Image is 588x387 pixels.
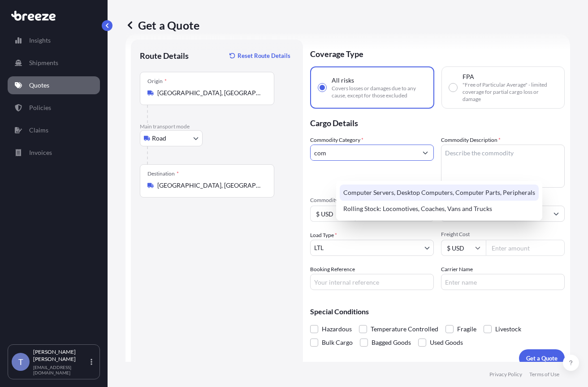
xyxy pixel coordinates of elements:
[340,201,539,217] div: Rolling Stock: Locomotives, Coaches, Vans and Trucks
[372,336,411,349] span: Bagged Goods
[152,134,166,143] span: Road
[486,240,565,256] input: Enter amount
[238,51,290,60] p: Reset Route Details
[157,88,263,97] input: Origin
[310,136,363,145] label: Commodity Category
[310,308,565,315] p: Special Conditions
[140,50,189,61] p: Route Details
[441,231,565,238] span: Freight Cost
[310,197,434,204] span: Commodity Value
[417,145,433,161] button: Show suggestions
[310,40,565,66] p: Coverage Type
[489,371,522,378] p: Privacy Policy
[310,274,434,290] input: Your internal reference
[332,85,426,99] span: Covers losses or damages due to any cause, except for those excluded
[147,170,179,177] div: Destination
[441,265,473,274] label: Carrier Name
[311,145,417,161] input: Select a commodity type
[340,185,539,217] div: Suggestions
[140,123,294,130] p: Main transport mode
[441,274,565,290] input: Enter name
[322,322,352,336] span: Hazardous
[529,371,559,378] p: Terms of Use
[29,81,49,90] p: Quotes
[33,365,89,375] p: [EMAIL_ADDRESS][DOMAIN_NAME]
[29,126,48,135] p: Claims
[526,354,558,363] p: Get a Quote
[33,348,89,363] p: [PERSON_NAME] [PERSON_NAME]
[332,76,354,85] span: All risks
[441,136,501,145] label: Commodity Description
[140,130,203,146] button: Select transport
[340,185,539,201] div: Computer Servers, Desktop Computers, Computer Parts, Peripherals
[147,78,167,85] div: Origin
[548,206,564,222] button: Show suggestions
[310,109,565,136] p: Cargo Details
[314,243,324,252] span: LTL
[322,336,353,349] span: Bulk Cargo
[457,322,476,336] span: Fragile
[495,322,521,336] span: Livestock
[430,336,463,349] span: Used Goods
[125,18,199,32] p: Get a Quote
[29,36,51,45] p: Insights
[463,81,557,103] span: "Free of Particular Average" - limited coverage for partial cargo loss or damage
[157,181,263,190] input: Destination
[310,231,337,240] span: Load Type
[310,265,355,274] label: Booking Reference
[463,72,474,81] span: FPA
[18,357,23,366] span: T
[29,148,52,157] p: Invoices
[371,322,438,336] span: Temperature Controlled
[29,103,51,112] p: Policies
[29,58,58,67] p: Shipments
